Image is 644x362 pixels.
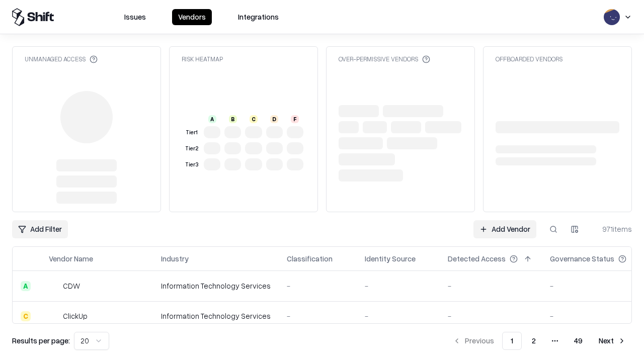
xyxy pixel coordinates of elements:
div: F [291,115,299,123]
nav: pagination [447,332,632,350]
div: A [21,281,31,291]
div: Over-Permissive Vendors [339,55,430,63]
button: Next [593,332,632,350]
a: Add Vendor [473,220,536,238]
div: - [550,281,642,291]
div: - [365,281,432,291]
div: - [287,281,349,291]
div: Tier 1 [184,128,200,137]
div: - [448,281,534,291]
div: - [550,311,642,321]
button: Vendors [172,9,212,25]
div: Vendor Name [49,253,93,264]
div: - [448,311,534,321]
div: Information Technology Services [161,281,271,291]
button: 1 [502,332,522,350]
div: CDW [63,281,80,291]
div: Industry [161,253,189,264]
div: Classification [287,253,333,264]
div: Information Technology Services [161,311,271,321]
div: 971 items [592,224,632,234]
button: Issues [118,9,152,25]
button: Add Filter [12,220,68,238]
div: Detected Access [448,253,506,264]
div: Governance Status [550,253,614,264]
button: 2 [524,332,544,350]
div: ClickUp [63,311,88,321]
div: A [208,115,216,123]
div: Identity Source [365,253,416,264]
p: Results per page: [12,335,70,346]
button: Integrations [232,9,285,25]
div: - [287,311,349,321]
img: ClickUp [49,311,59,321]
button: 49 [566,332,591,350]
img: CDW [49,281,59,291]
div: C [250,115,258,123]
div: D [270,115,278,123]
div: Risk Heatmap [182,55,223,63]
div: - [365,311,432,321]
div: B [229,115,237,123]
div: Unmanaged Access [25,55,98,63]
div: C [21,311,31,321]
div: Tier 3 [184,160,200,169]
div: Offboarded Vendors [496,55,562,63]
div: Tier 2 [184,144,200,153]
